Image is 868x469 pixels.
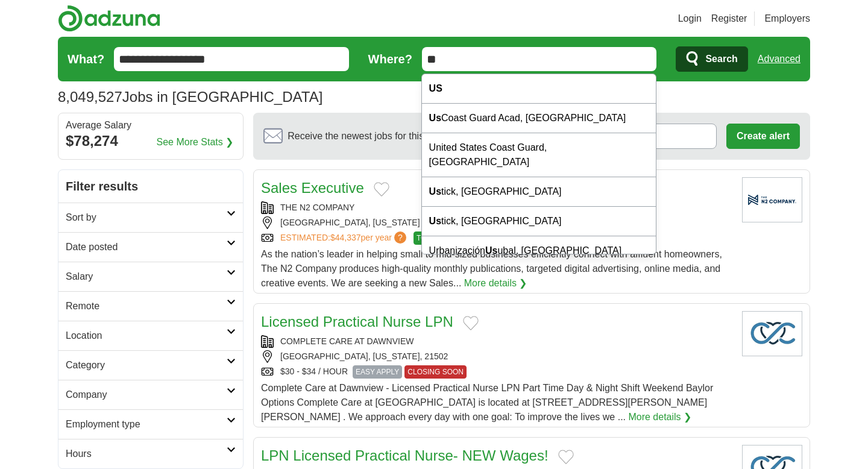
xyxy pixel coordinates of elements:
[764,11,810,26] a: Employers
[422,236,656,266] div: Urbanización ubal, [GEOGRAPHIC_DATA]
[58,5,160,32] img: Adzuna logo
[261,180,364,196] a: Sales Executive
[705,47,737,71] span: Search
[66,358,227,373] h2: Category
[58,89,322,105] h1: Jobs in [GEOGRAPHIC_DATA]
[58,262,243,291] a: Salary
[261,365,732,379] div: $30 - $34 / HOUR
[261,447,549,464] a: LPN Licensed Practical Nurse- NEW Wages!
[261,383,713,422] span: Complete Care at Dawnview - Licensed Practical Nurse LPN Part Time Day & Night Shift Weekend Bayl...
[429,186,441,197] strong: Us
[58,203,243,232] a: Sort by
[429,113,441,123] strong: Us
[66,329,227,343] h2: Location
[288,129,494,143] span: Receive the newest jobs for this search :
[261,350,732,363] div: [GEOGRAPHIC_DATA], [US_STATE], 21502
[422,133,656,177] div: United States Coast Guard, [GEOGRAPHIC_DATA]
[394,231,406,244] span: ?
[280,231,409,245] a: ESTIMATED:$44,337per year?
[261,216,732,229] div: [GEOGRAPHIC_DATA], [US_STATE]
[429,216,441,226] strong: Us
[422,104,656,133] div: Coast Guard Acad, [GEOGRAPHIC_DATA]
[58,232,243,262] a: Date posted
[58,86,122,108] span: 8,049,527
[58,439,243,468] a: Hours
[66,299,227,313] h2: Remote
[374,182,389,197] button: Add to favorite jobs
[58,170,243,203] h2: Filter results
[66,388,227,402] h2: Company
[726,124,800,149] button: Create alert
[157,135,234,150] a: See More Stats ❯
[485,245,497,256] strong: Us
[58,350,243,380] a: Category
[422,177,656,207] div: tick, [GEOGRAPHIC_DATA]
[758,47,800,71] a: Advanced
[66,130,236,152] div: $78,274
[330,233,361,242] span: $44,337
[58,380,243,409] a: Company
[261,201,732,214] div: THE N2 COMPANY
[58,409,243,439] a: Employment type
[368,50,412,68] label: Where?
[628,410,691,424] a: More details ❯
[66,417,227,432] h2: Employment type
[261,335,732,348] div: COMPLETE CARE AT DAWNVIEW
[463,316,479,330] button: Add to favorite jobs
[353,365,402,379] span: EASY APPLY
[66,447,227,461] h2: Hours
[66,121,236,130] div: Average Salary
[742,311,802,356] img: Company logo
[66,210,227,225] h2: Sort by
[558,450,574,464] button: Add to favorite jobs
[404,365,467,379] span: CLOSING SOON
[58,321,243,350] a: Location
[429,83,442,93] strong: US
[676,46,747,72] button: Search
[711,11,747,26] a: Register
[66,240,227,254] h2: Date posted
[261,249,722,288] span: As the nation’s leader in helping small to mid-sized businesses efficiently connect with affluent...
[742,177,802,222] img: Company logo
[58,291,243,321] a: Remote
[422,207,656,236] div: tick, [GEOGRAPHIC_DATA]
[68,50,104,68] label: What?
[414,231,461,245] span: TOP MATCH
[261,313,453,330] a: Licensed Practical Nurse LPN
[678,11,702,26] a: Login
[66,269,227,284] h2: Salary
[464,276,527,291] a: More details ❯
